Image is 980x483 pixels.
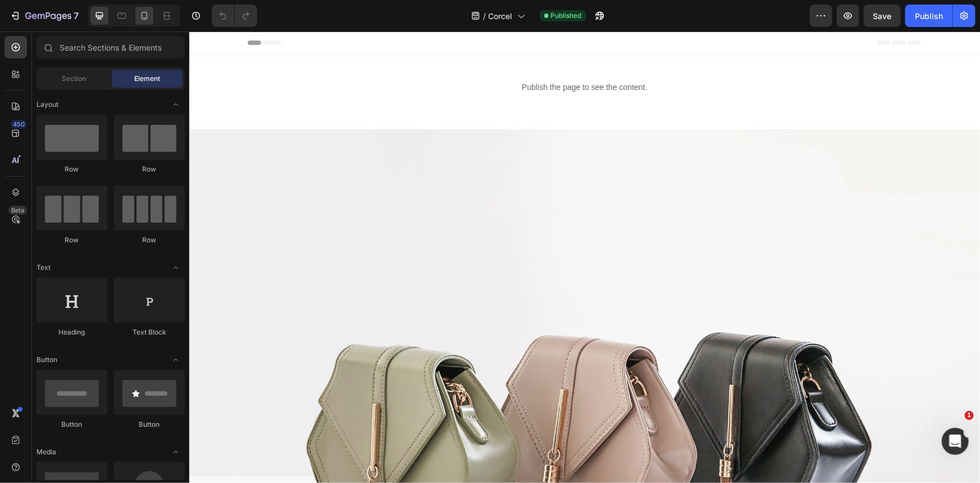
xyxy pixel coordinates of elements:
span: Published [551,11,582,21]
span: Element [134,74,160,84]
div: Row [114,164,185,174]
div: Beta [8,206,27,215]
div: Undo/Redo [212,4,257,27]
span: Section [62,74,86,84]
div: Text Block [114,327,185,337]
div: Row [37,164,107,174]
span: Media [37,447,56,457]
button: Publish [905,4,952,27]
span: Toggle open [167,351,185,369]
span: / [484,10,486,22]
div: Button [114,419,185,430]
span: Toggle open [167,96,185,114]
span: 1 [965,411,974,420]
iframe: Design area [189,31,980,483]
div: Button [37,419,107,430]
p: 7 [74,9,79,22]
input: Search Sections & Elements [37,36,185,58]
div: Row [37,235,107,245]
span: Layout [37,100,58,110]
span: Text [37,263,51,273]
span: Toggle open [167,443,185,461]
button: 7 [4,4,84,27]
span: Toggle open [167,259,185,277]
div: Publish [915,10,943,22]
iframe: Intercom live chat [942,428,969,455]
span: Save [873,11,892,21]
div: Heading [37,327,107,337]
button: Save [864,4,901,27]
span: Button [37,355,57,365]
div: Row [114,235,185,245]
span: Corcel [489,10,513,22]
div: 450 [11,120,27,129]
